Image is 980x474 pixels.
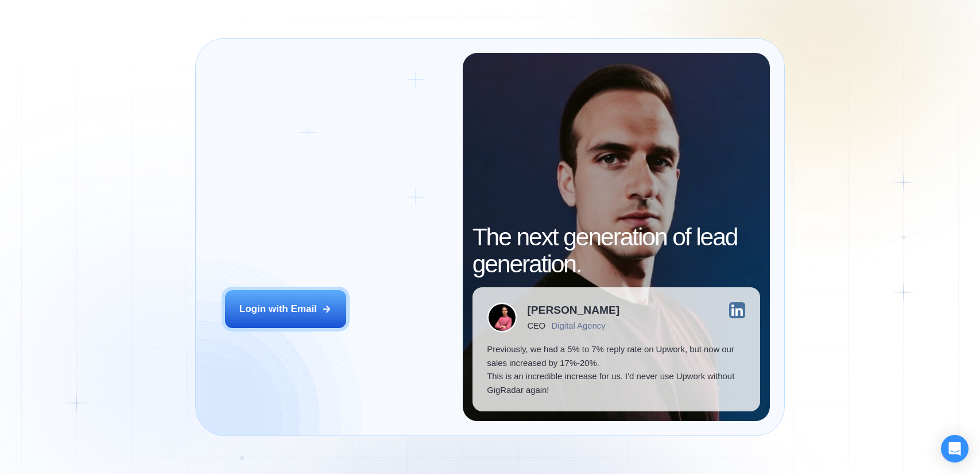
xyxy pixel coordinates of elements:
div: Digital Agency [552,321,606,330]
div: Login with Email [239,302,317,315]
p: Previously, we had a 5% to 7% reply rate on Upwork, but now our sales increased by 17%-20%. This ... [487,342,745,396]
button: Login with Email [225,290,346,328]
div: [PERSON_NAME] [528,305,620,315]
div: Open Intercom Messenger [941,435,969,463]
h2: The next generation of lead generation. [472,223,760,278]
div: CEO [528,321,545,330]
